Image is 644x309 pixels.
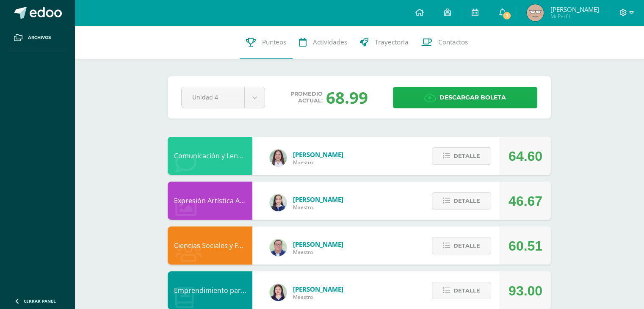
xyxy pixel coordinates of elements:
[168,137,252,175] div: Comunicación y Lenguaje, Inglés
[28,34,51,41] span: Archivos
[453,148,480,164] span: Detalle
[550,5,599,14] span: [PERSON_NAME]
[270,239,287,256] img: c1c1b07ef08c5b34f56a5eb7b3c08b85.png
[432,147,491,165] button: Detalle
[509,182,542,220] div: 46.67
[293,159,343,166] span: Maestro
[290,91,323,104] span: Promedio actual:
[293,25,354,59] a: Actividades
[502,11,511,20] span: 3
[509,137,542,175] div: 64.60
[313,38,347,47] span: Actividades
[270,284,287,301] img: a452c7054714546f759a1a740f2e8572.png
[262,38,286,47] span: Punteos
[270,149,287,166] img: acecb51a315cac2de2e3deefdb732c9f.png
[453,193,480,209] span: Detalle
[527,4,544,21] img: e7ab92a13cc743915a9130772d0f6925.png
[182,87,265,108] a: Unidad 4
[24,298,56,304] span: Cerrar panel
[438,38,468,47] span: Contactos
[293,248,343,256] span: Maestro
[326,86,368,108] div: 68.99
[453,283,480,298] span: Detalle
[375,38,409,47] span: Trayectoria
[168,226,252,265] div: Ciencias Sociales y Formación Ciudadana
[240,25,293,59] a: Punteos
[293,293,343,301] span: Maestro
[432,192,491,210] button: Detalle
[293,150,343,159] span: [PERSON_NAME]
[293,204,343,211] span: Maestro
[439,87,506,108] span: Descargar boleta
[293,195,343,204] span: [PERSON_NAME]
[293,240,343,248] span: [PERSON_NAME]
[393,87,537,108] a: Descargar boleta
[550,13,599,20] span: Mi Perfil
[168,182,252,220] div: Expresión Artística ARTES PLÁSTICAS
[509,227,542,265] div: 60.51
[7,25,68,50] a: Archivos
[192,87,234,107] span: Unidad 4
[432,282,491,299] button: Detalle
[270,194,287,211] img: 360951c6672e02766e5b7d72674f168c.png
[293,285,343,293] span: [PERSON_NAME]
[415,25,474,59] a: Contactos
[354,25,415,59] a: Trayectoria
[432,237,491,254] button: Detalle
[453,238,480,254] span: Detalle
